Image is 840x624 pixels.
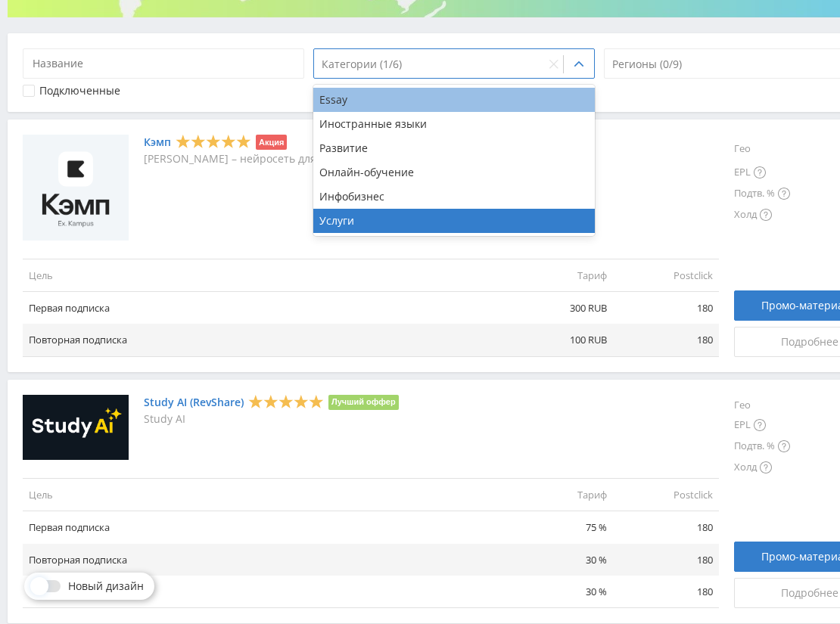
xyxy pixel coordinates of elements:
li: Лучший оффер [328,395,399,410]
div: Гео [734,135,790,162]
div: EPL [734,162,790,183]
div: Подтв. % [734,436,790,457]
td: Цель [23,479,507,511]
td: Тариф [507,479,613,511]
div: Услуги [313,209,595,233]
td: Первая подписка [23,292,507,324]
td: Цель [23,259,507,291]
td: Первая подписка [23,511,507,544]
div: Инфобизнес [313,185,595,209]
div: Essay [313,88,595,112]
div: Гео [734,395,790,415]
td: Тариф [507,259,613,291]
div: Холд [734,457,790,478]
td: 180 [613,576,719,608]
div: Подтв. % [734,183,790,204]
td: 30 % [507,544,613,576]
td: 75 % [507,511,613,544]
div: Онлайн-обучение [313,160,595,185]
td: 30 % [507,576,613,608]
a: Study AI (RevShare) [144,396,244,408]
td: 180 [613,292,719,324]
div: 5 Stars [248,393,324,409]
td: Postclick [613,259,719,291]
div: Развитие [313,136,595,160]
span: Новый дизайн [68,580,144,592]
div: Холд [734,204,790,225]
img: Study AI (RevShare) [23,395,129,461]
span: Подробнее [781,336,838,348]
div: 5 Stars [176,134,251,150]
li: Акция [256,135,287,150]
td: 300 RUB [507,292,613,324]
div: Иностранные языки [313,112,595,136]
td: 100 RUB [507,324,613,356]
td: 180 [613,544,719,576]
td: Пополнение баланса [23,576,507,608]
p: Study AI [144,413,399,425]
td: Повторная подписка [23,324,507,356]
img: Кэмп [23,135,129,241]
td: 180 [613,511,719,544]
div: EPL [734,414,790,436]
span: Подробнее [781,587,838,599]
td: Повторная подписка [23,544,507,576]
td: Postclick [613,479,719,511]
input: Название [23,48,304,79]
a: Кэмп [144,136,171,148]
p: [PERSON_NAME] – нейросеть для студента [144,153,366,165]
td: 180 [613,324,719,356]
div: Подключенные [39,85,120,97]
